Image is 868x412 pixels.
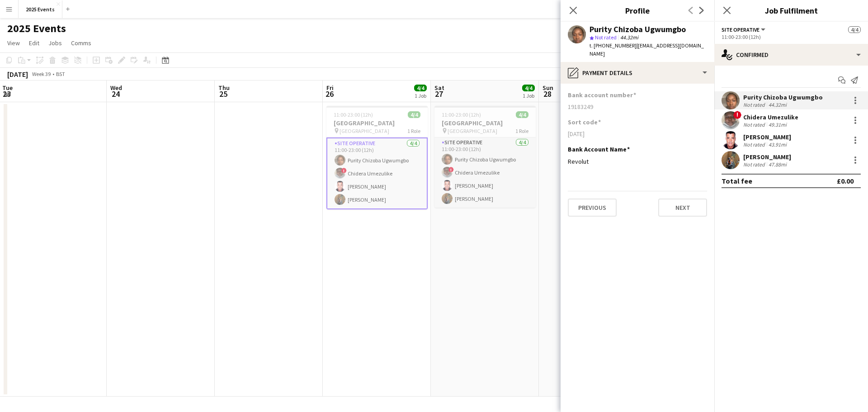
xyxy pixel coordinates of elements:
div: 19183249 [568,103,707,111]
span: [GEOGRAPHIC_DATA] [448,128,497,134]
span: View [7,39,20,47]
div: 1 Job [523,92,534,99]
h3: Bank account number [568,91,636,99]
div: Not rated [743,101,767,108]
h3: [GEOGRAPHIC_DATA] [326,119,428,127]
app-card-role: Site Operative4/411:00-23:00 (12h)Purity Chizoba Ugwumgbo!Chidera Umezulike[PERSON_NAME][PERSON_N... [434,137,536,208]
div: BST [56,71,65,77]
div: 47.88mi [767,161,788,168]
span: t. [PHONE_NUMBER] [590,42,637,49]
span: Site Operative [722,26,759,33]
button: Next [658,199,707,217]
app-card-role: Site Operative4/411:00-23:00 (12h)Purity Chizoba Ugwumgbo!Chidera Umezulike[PERSON_NAME][PERSON_N... [326,137,428,209]
span: 24 [109,89,122,99]
span: 27 [433,89,444,99]
div: 11:00-23:00 (12h) [722,33,861,40]
span: ! [341,168,347,173]
span: | [EMAIL_ADDRESS][DOMAIN_NAME] [590,42,704,57]
h1: 2025 Events [7,22,66,35]
span: 11:00-23:00 (12h) [442,111,481,118]
a: View [4,37,24,49]
span: Tue [2,84,13,92]
button: 2025 Events [19,0,62,18]
app-job-card: 11:00-23:00 (12h)4/4[GEOGRAPHIC_DATA] [GEOGRAPHIC_DATA]1 RoleSite Operative4/411:00-23:00 (12h)Pu... [326,106,428,209]
span: Jobs [48,39,62,47]
span: 4/4 [522,85,535,91]
div: Purity Chizoba Ugwumgbo [590,25,686,33]
div: Not rated [743,121,767,128]
div: [DATE] [7,70,28,79]
button: Site Operative [722,26,767,33]
a: Comms [67,37,95,49]
div: Payment details [561,62,714,84]
div: [DATE] [568,130,707,138]
span: ! [733,111,741,119]
span: Sat [434,84,444,92]
div: [PERSON_NAME] [743,133,791,141]
a: Edit [25,37,43,49]
span: Not rated [595,34,617,41]
h3: Profile [561,5,714,16]
div: Not rated [743,161,767,168]
div: Revolut [568,157,707,166]
span: 25 [217,89,230,99]
span: 1 Role [407,128,420,134]
h3: Bank Account Name [568,145,630,153]
span: Sun [542,84,553,92]
span: Fri [326,84,334,92]
span: ! [448,167,454,172]
div: 1 Job [415,92,426,99]
div: Total fee [722,176,752,185]
span: Edit [29,39,39,47]
div: [PERSON_NAME] [743,153,791,161]
span: [GEOGRAPHIC_DATA] [340,128,389,134]
div: Purity Chizoba Ugwumgbo [743,93,823,101]
span: 4/4 [516,111,528,118]
span: 44.32mi [618,34,640,41]
h3: [GEOGRAPHIC_DATA] [434,119,536,127]
span: 11:00-23:00 (12h) [334,111,373,118]
span: 4/4 [414,85,427,91]
h3: Sort code [568,118,601,126]
div: 43.91mi [767,141,788,148]
span: Comms [71,39,91,47]
div: Chidera Umezulike [743,113,798,121]
button: Previous [568,199,617,217]
div: Confirmed [714,44,868,66]
span: 1 Role [515,128,528,134]
a: Jobs [45,37,66,49]
span: 26 [325,89,334,99]
span: Week 39 [30,71,52,77]
span: 28 [541,89,553,99]
app-job-card: 11:00-23:00 (12h)4/4[GEOGRAPHIC_DATA] [GEOGRAPHIC_DATA]1 RoleSite Operative4/411:00-23:00 (12h)Pu... [434,106,536,208]
div: Not rated [743,141,767,148]
span: Wed [110,84,122,92]
h3: Job Fulfilment [714,5,868,16]
span: Thu [218,84,230,92]
span: 4/4 [408,111,420,118]
div: 49.31mi [767,121,788,128]
div: 44.32mi [767,101,788,108]
span: 4/4 [848,26,861,33]
div: £0.00 [837,176,854,185]
span: 23 [1,89,13,99]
